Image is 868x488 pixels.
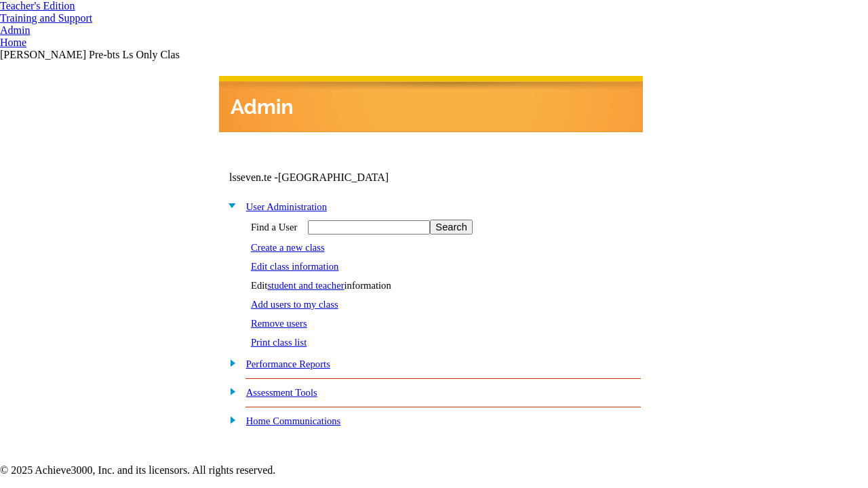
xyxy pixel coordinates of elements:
[251,261,338,272] a: Edit class information
[251,242,325,253] a: Create a new class
[246,387,317,398] a: Assessment Tools
[246,201,327,212] a: User Administration
[278,171,389,183] nobr: [GEOGRAPHIC_DATA]
[250,279,473,292] td: Edit information
[246,415,341,426] a: Home Communications
[430,220,472,235] input: Search
[251,299,338,310] a: Add users to my class
[219,76,643,132] img: header
[222,385,237,397] img: plus.gif
[229,171,479,184] td: lsseven.te -
[222,199,237,211] img: minus.gif
[246,359,330,369] a: Performance Reports
[222,413,237,426] img: plus.gif
[267,280,344,291] a: student and teacher
[250,219,298,235] td: Find a User
[75,3,82,9] img: teacher_arrow.png
[222,357,237,369] img: plus.gif
[251,337,307,348] a: Print class list
[251,318,307,329] a: Remove users
[92,18,98,22] img: teacher_arrow_small.png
